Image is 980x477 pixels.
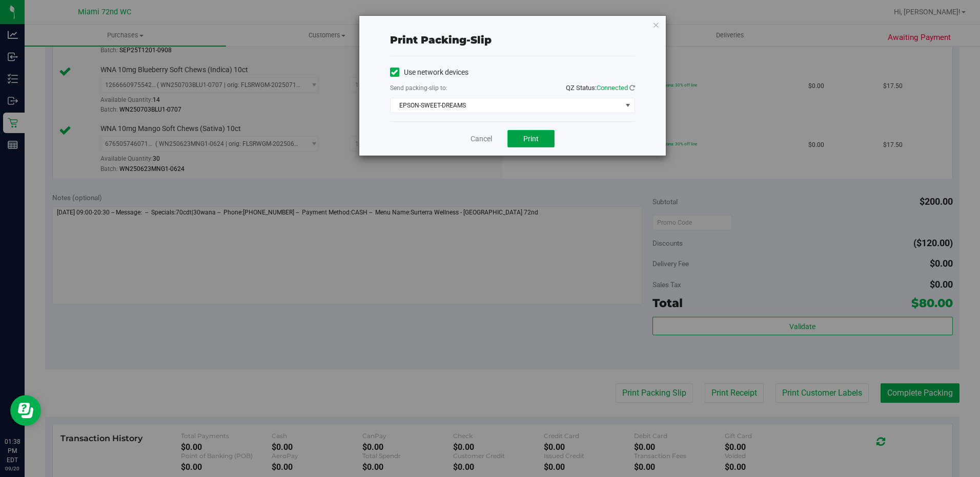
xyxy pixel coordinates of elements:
span: select [621,98,634,113]
iframe: Resource center [10,395,41,426]
label: Use network devices [390,67,468,78]
span: EPSON-SWEET-DREAMS [391,98,622,113]
a: Cancel [471,134,492,144]
span: QZ Status: [566,84,635,92]
label: Send packing-slip to: [390,83,447,93]
span: Print packing-slip [390,34,492,46]
button: Print [507,130,555,147]
span: Connected [597,84,628,92]
span: Print [523,135,539,143]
